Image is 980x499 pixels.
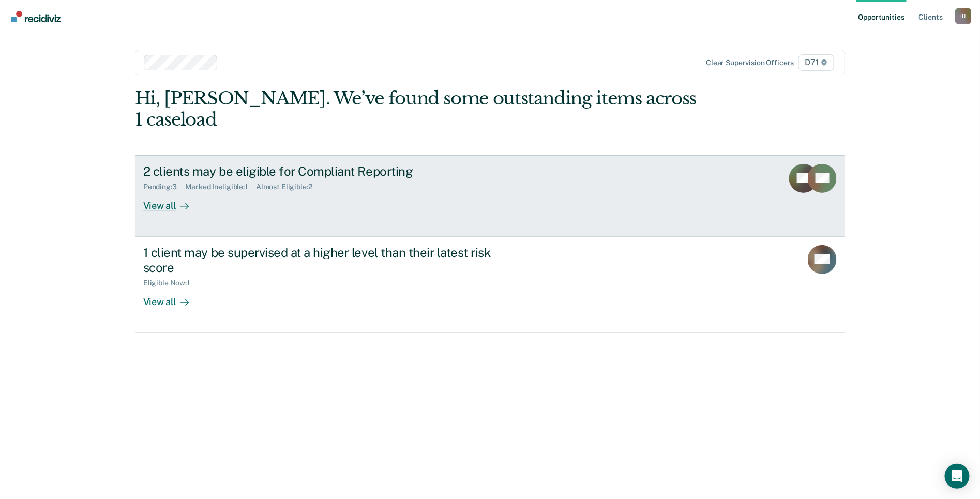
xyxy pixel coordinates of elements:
[135,237,845,333] a: 1 client may be supervised at a higher level than their latest risk scoreEligible Now:1View all
[945,464,970,489] div: Open Intercom Messenger
[143,164,506,179] div: 2 clients may be eligible for Compliant Reporting
[256,183,321,191] div: Almost Eligible : 2
[143,245,506,275] div: 1 client may be supervised at a higher level than their latest risk score
[143,183,185,191] div: Pending : 3
[798,54,834,71] span: D71
[185,183,256,191] div: Marked Ineligible : 1
[135,88,703,130] div: Hi, [PERSON_NAME]. We’ve found some outstanding items across 1 caseload
[955,8,972,24] button: Profile dropdown button
[143,191,201,211] div: View all
[955,8,972,24] div: I U
[706,58,794,67] div: Clear supervision officers
[143,279,198,288] div: Eligible Now : 1
[135,155,845,237] a: 2 clients may be eligible for Compliant ReportingPending:3Marked Ineligible:1Almost Eligible:2Vie...
[143,288,201,308] div: View all
[11,11,61,22] img: Recidiviz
